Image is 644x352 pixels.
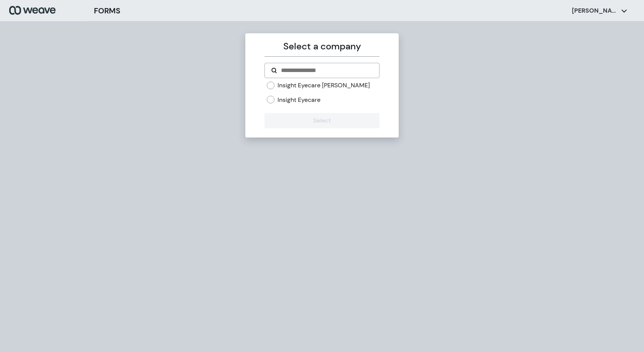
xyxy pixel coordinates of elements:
input: Search [280,66,373,75]
label: Insight Eyecare [PERSON_NAME] [278,81,370,90]
p: [PERSON_NAME] [572,7,618,15]
button: Select [264,113,379,128]
h3: FORMS [94,5,120,16]
p: Select a company [264,39,379,53]
label: Insight Eyecare [278,96,320,104]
